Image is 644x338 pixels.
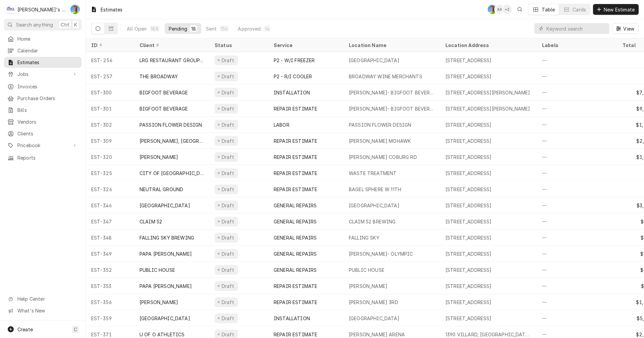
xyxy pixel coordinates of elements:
[140,331,185,338] div: U OF O ATHLETICS
[349,57,399,64] div: [GEOGRAPHIC_DATA]
[140,266,175,273] div: PUBLIC HOUSE
[349,89,435,96] div: [PERSON_NAME]- BIGFOOT BEVERAGE
[17,118,78,125] span: Vendors
[4,128,82,139] a: Clients
[274,218,317,225] div: GENERAL REPAIRS
[445,250,492,257] div: [STREET_ADDRESS]
[17,95,78,102] span: Purchase Orders
[221,73,235,80] div: Draft
[61,21,69,28] span: Ctrl
[6,5,15,14] div: C
[445,137,492,144] div: [STREET_ADDRESS]
[495,5,504,14] div: Korey Austin's Avatar
[221,283,235,290] div: Draft
[349,154,417,161] div: [PERSON_NAME] COBURG RD
[349,331,405,338] div: [PERSON_NAME] ARENA
[4,19,82,31] button: Search anythingCtrlK
[349,186,401,193] div: BAGEL SPHERE W 11TH
[612,23,639,34] button: View
[274,42,337,49] div: Service
[140,250,192,257] div: PAPA [PERSON_NAME]
[274,315,310,322] div: INSTALLATION
[349,234,379,241] div: FALLING SKY
[17,6,67,13] div: [PERSON_NAME]'s Refrigeration
[17,142,68,149] span: Pricebook
[622,25,636,32] span: View
[537,229,617,246] div: —
[221,121,235,128] div: Draft
[140,89,188,96] div: BIGFOOT BEVERAGE
[349,137,411,144] div: [PERSON_NAME] MOHAWK
[238,25,261,32] div: Approved
[17,107,78,114] span: Bills
[349,250,413,257] div: [PERSON_NAME]- OLYMPIC
[221,218,235,225] div: Draft
[4,104,82,116] a: Bills
[151,25,158,32] div: 188
[86,68,134,84] div: EST-257
[349,266,384,273] div: PUBLIC HOUSE
[537,294,617,310] div: —
[274,250,317,257] div: GENERAL REPAIRS
[4,116,82,127] a: Vendors
[140,234,194,241] div: FALLING SKY BREWING
[537,213,617,229] div: —
[349,42,433,49] div: Location Name
[349,299,398,306] div: [PERSON_NAME] 3RD
[140,73,178,80] div: THE BROADWAY
[140,299,178,306] div: [PERSON_NAME]
[140,315,190,322] div: [GEOGRAPHIC_DATA]
[537,197,617,213] div: —
[86,149,134,165] div: EST-320
[140,137,204,144] div: [PERSON_NAME], [GEOGRAPHIC_DATA], MOHAWK
[221,25,228,32] div: 156
[274,89,310,96] div: INSTALLATION
[488,5,497,14] div: GA
[445,266,492,273] div: [STREET_ADDRESS]
[274,266,317,273] div: GENERAL REPAIRS
[191,25,196,32] div: 18
[445,315,492,322] div: [STREET_ADDRESS]
[445,57,492,64] div: [STREET_ADDRESS]
[537,310,617,326] div: —
[140,57,204,64] div: LRG RESTAURANT GROUP, LLC.
[274,186,317,193] div: REPAIR ESTIMATE
[502,5,512,14] div: + 2
[445,170,492,177] div: [STREET_ADDRESS]
[17,154,78,161] span: Reports
[140,42,203,49] div: Client
[17,47,78,54] span: Calendar
[4,140,82,151] a: Go to Pricebook
[274,105,317,112] div: REPAIR ESTIMATE
[6,5,15,14] div: Clay's Refrigeration's Avatar
[542,6,555,13] div: Table
[349,73,422,80] div: BROADWAY WINE MERCHANTS
[537,165,617,181] div: —
[274,283,317,290] div: REPAIR ESTIMATE
[445,218,492,225] div: [STREET_ADDRESS]
[445,283,492,290] div: [STREET_ADDRESS]
[17,71,68,78] span: Jobs
[221,202,235,209] div: Draft
[74,21,77,28] span: K
[602,6,636,13] span: New Estimate
[206,25,217,32] div: Sent
[537,181,617,197] div: —
[537,68,617,84] div: —
[274,73,312,80] div: P2 - R/I COOLER
[537,117,617,133] div: —
[86,165,134,181] div: EST-325
[86,213,134,229] div: EST-347
[221,331,235,338] div: Draft
[445,234,492,241] div: [STREET_ADDRESS]
[274,121,289,128] div: LABOR
[86,246,134,262] div: EST-349
[70,5,80,14] div: Greg Austin's Avatar
[274,331,317,338] div: REPAIR ESTIMATE
[16,21,53,28] span: Search anything
[221,137,235,144] div: Draft
[546,23,606,34] input: Keyword search
[86,197,134,213] div: EST-346
[221,170,235,177] div: Draft
[445,105,530,112] div: [STREET_ADDRESS][PERSON_NAME]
